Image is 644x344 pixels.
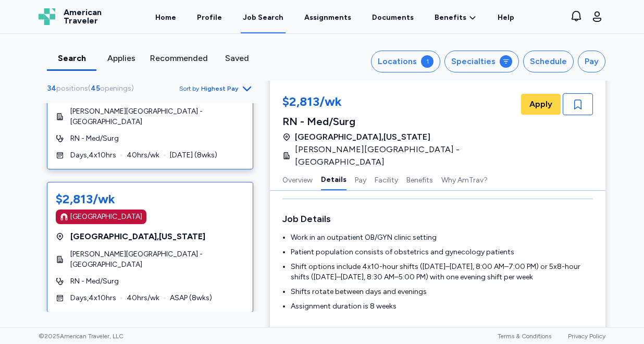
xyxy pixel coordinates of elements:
button: Details [321,168,346,190]
div: RN - Med/Surg [282,114,519,129]
span: 40 hrs/wk [127,150,159,161]
span: American Traveler [64,8,102,25]
span: [GEOGRAPHIC_DATA] , [US_STATE] [70,230,205,243]
div: Locations [378,55,417,68]
span: Days , 4 x 10 hrs [70,150,116,161]
li: Shifts rotate between days and evenings [291,287,593,297]
div: Saved [216,52,257,65]
div: Job Search [243,13,283,23]
h3: Job Details [282,212,593,226]
div: $2,813/wk [282,93,519,112]
a: Job Search [241,1,286,33]
button: Benefits [406,168,433,190]
a: Terms & Conditions [498,333,551,340]
div: Applies [101,52,142,65]
li: Patient population consists of obstetrics and gynecology patients [291,247,593,257]
a: Benefits [435,13,477,23]
span: [DATE] ( 8 wks) [170,150,217,161]
li: Shift options include 4x10-hour shifts ([DATE]–[DATE], 8:00 AM–7:00 PM) or 5x8-hour shifts ([DATE... [291,262,593,282]
div: [GEOGRAPHIC_DATA] [70,212,142,222]
div: Specialties [451,55,496,68]
button: Overview [282,168,313,190]
span: Benefits [435,13,466,23]
button: Locations1 [371,51,440,72]
span: Sort by [179,84,199,93]
span: positions [56,84,88,93]
button: Schedule [523,51,574,72]
button: Apply [521,94,561,115]
button: Pay [355,168,366,190]
span: 40 hrs/wk [127,293,159,303]
span: Highest Pay [201,84,239,93]
button: Facility [375,168,398,190]
div: 1 [421,55,434,68]
span: RN - Med/Surg [70,133,119,144]
img: Logo [39,8,55,25]
span: 45 [91,84,100,93]
a: Privacy Policy [568,333,605,340]
div: Search [51,52,92,65]
h3: Job Requirements [282,324,593,339]
li: Work in an outpatient OB/GYN clinic setting [291,232,593,243]
div: Pay [585,55,599,68]
div: Schedule [530,55,567,68]
span: [PERSON_NAME][GEOGRAPHIC_DATA] - [GEOGRAPHIC_DATA] [70,106,244,127]
span: Days , 4 x 10 hrs [70,293,116,303]
div: $2,813/wk [56,191,115,207]
span: [PERSON_NAME][GEOGRAPHIC_DATA] - [GEOGRAPHIC_DATA] [295,143,513,168]
span: RN - Med/Surg [70,276,119,287]
span: © 2025 American Traveler, LLC [39,332,123,340]
button: Sort byHighest Pay [179,82,253,95]
button: Why AmTrav? [441,168,488,190]
li: Assignment duration is 8 weeks [291,301,593,312]
div: Recommended [150,52,208,65]
span: openings [100,84,131,93]
span: [PERSON_NAME][GEOGRAPHIC_DATA] - [GEOGRAPHIC_DATA] [70,249,244,270]
span: ASAP ( 8 wks) [170,293,212,303]
span: [GEOGRAPHIC_DATA] , [US_STATE] [295,131,430,143]
span: Apply [529,98,552,110]
div: ( ) [47,83,138,94]
button: Specialties [444,51,519,72]
span: 34 [47,84,56,93]
button: Pay [578,51,605,72]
